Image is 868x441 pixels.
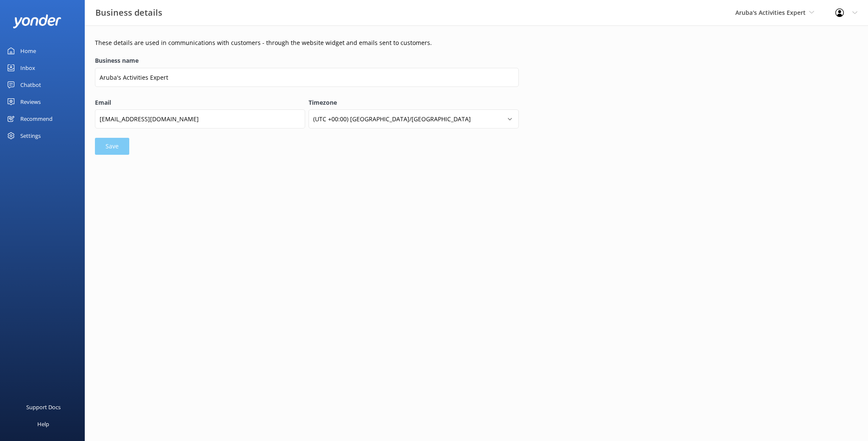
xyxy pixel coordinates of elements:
[735,8,806,17] span: Aruba's Activities Expert
[20,127,41,144] div: Settings
[20,42,36,59] div: Home
[95,98,305,107] label: Email
[95,6,162,20] h3: Business details
[20,110,53,127] div: Recommend
[37,416,49,433] div: Help
[20,59,35,76] div: Inbox
[20,76,41,93] div: Chatbot
[26,399,61,416] div: Support Docs
[20,93,41,110] div: Reviews
[13,14,61,28] img: yonder-white-logo.png
[95,56,519,65] label: Business name
[95,38,519,47] p: These details are used in communications with customers - through the website widget and emails s...
[309,98,519,107] label: Timezone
